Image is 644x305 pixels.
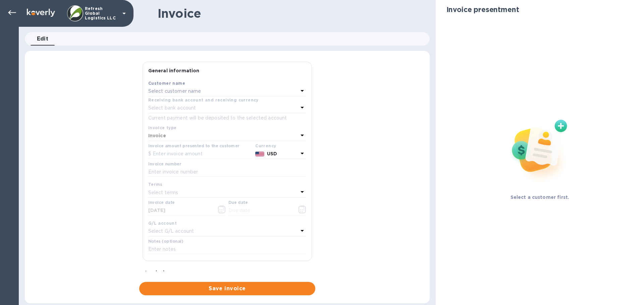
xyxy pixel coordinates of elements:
[148,104,196,111] p: Select bank account
[148,162,181,166] label: Invoice number
[255,143,276,148] b: Currency
[148,88,201,95] p: Select customer name
[255,152,264,156] img: USD
[148,149,253,159] input: $ Enter invoice amount
[37,34,49,44] span: Edit
[148,228,194,235] p: Select G/L account
[228,201,248,205] label: Due date
[148,144,239,148] label: Invoice amount presented to the customer
[148,201,175,205] label: Invoice date
[148,206,212,216] input: Select date
[148,182,163,187] b: Terms
[148,244,306,254] input: Enter notes
[148,81,185,86] b: Customer name
[228,206,292,216] input: Due date
[446,5,519,14] h2: Invoice presentment
[85,6,118,20] p: Refresh Global Logistics LLC
[148,115,306,122] p: Current payment will be deposited to the selected account
[267,151,277,156] b: USD
[148,167,306,177] input: Enter invoice number
[148,97,259,102] b: Receiving bank account and receiving currency
[148,221,177,226] b: G/L account
[139,282,315,295] button: Save invoice
[148,189,178,196] p: Select terms
[148,68,200,73] b: General information
[145,269,309,276] p: Invoice image
[27,9,55,17] img: Logo
[148,239,183,243] label: Notes (optional)
[158,6,201,20] h1: Invoice
[145,285,310,293] span: Save invoice
[148,133,166,138] b: Invoice
[148,125,177,130] b: Invoice type
[511,194,570,201] p: Select a customer first.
